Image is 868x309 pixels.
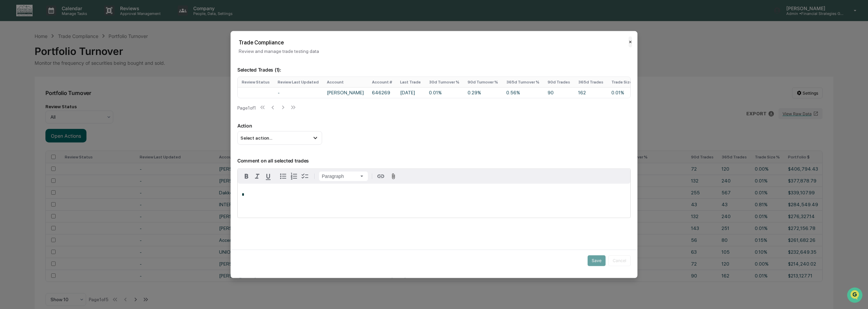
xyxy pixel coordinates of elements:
[607,87,640,98] td: 0.01%
[237,149,631,163] p: Comment on all selected trades
[4,96,45,108] a: 🔎Data Lookup
[237,58,631,72] p: Selected Trades ( 1 ):
[463,77,502,87] th: 90d Turnover %
[48,115,82,120] a: Powered byPylon
[67,115,82,120] span: Pylon
[368,87,396,98] td: 646269
[319,171,368,181] button: Block type
[263,171,274,181] button: Underline
[544,87,574,98] td: 90
[463,87,502,98] td: 0.29%
[544,77,574,87] th: 90d Trades
[23,59,86,64] div: We're available if you need us!
[241,171,252,181] button: Bold
[629,36,632,47] button: ✕
[502,87,544,98] td: 0.56%
[237,122,631,128] p: Action
[7,14,123,25] p: How can we help?
[239,39,629,45] h2: Trade Compliance
[4,83,46,95] a: 🖐️Preclearance
[574,77,607,87] th: 365d Trades
[56,85,84,92] span: Attestations
[7,99,12,104] div: 🔎
[252,171,263,181] button: Italic
[238,77,274,87] th: Review Status
[323,87,368,98] td: [PERSON_NAME]
[396,77,425,87] th: Last Trade
[608,255,631,266] button: Cancel
[23,52,111,59] div: Start new chat
[274,87,323,98] td: -
[502,77,544,87] th: 365d Turnover %
[115,54,123,62] button: Start new chat
[14,98,43,105] span: Data Lookup
[846,287,865,305] iframe: Open customer support
[237,105,256,110] div: Page 1 of 1
[368,77,396,87] th: Account #
[240,135,272,140] span: Select action...
[396,87,425,98] td: [DATE]
[239,48,629,54] p: Review and manage trade testing data
[574,87,607,98] td: 162
[7,86,12,92] div: 🖐️
[425,77,463,87] th: 30d Turnover %
[46,83,87,95] a: 🗄️Attestations
[588,255,606,266] button: Save
[14,85,44,92] span: Preclearance
[388,172,399,181] button: Attach files
[425,87,463,98] td: 0.01%
[7,52,19,64] img: 1746055101610-c473b297-6a78-478c-a979-82029cc54cd1
[49,86,55,92] div: 🗄️
[607,77,640,87] th: Trade Size %
[274,77,323,87] th: Review Last Updated
[323,77,368,87] th: Account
